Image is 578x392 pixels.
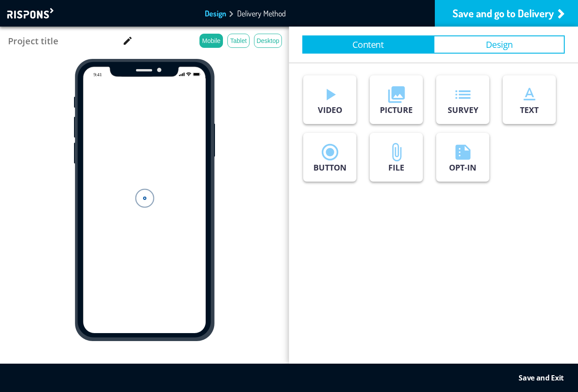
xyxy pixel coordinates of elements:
button: Design [433,35,565,54]
div: Save and Exit [519,373,564,382]
button: Tablet [227,34,249,48]
a: Design [205,9,226,17]
a: Delivery Method [237,9,286,17]
input: Project title [7,35,122,47]
button: Mobile [199,34,223,48]
i: create [122,35,133,46]
button: Desktop [254,34,282,48]
button: Content [302,35,433,54]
